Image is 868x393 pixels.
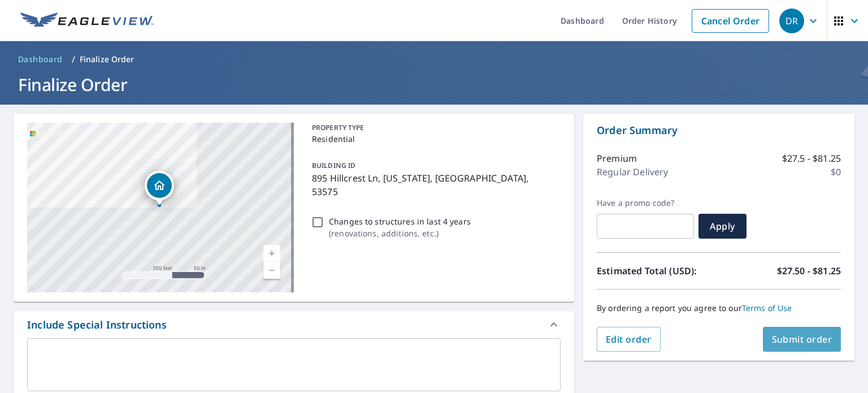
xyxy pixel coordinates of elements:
span: Submit order [772,333,832,346]
a: Current Level 17, Zoom In [263,245,280,262]
p: 895 Hillcrest Ln, [US_STATE], [GEOGRAPHIC_DATA], 53575 [312,171,556,198]
a: Dashboard [14,50,67,68]
p: Finalize Order [80,54,134,65]
li: / [72,53,75,66]
a: Terms of Use [742,303,792,313]
button: Edit order [597,327,661,352]
p: ( renovations, additions, etc. ) [329,227,471,239]
p: $27.5 - $81.25 [782,152,841,165]
img: EV Logo [20,12,154,29]
button: Submit order [763,327,841,352]
div: DR [779,8,804,33]
p: Residential [312,133,556,145]
span: Apply [708,220,737,232]
p: PROPERTY TYPE [312,123,556,133]
nav: breadcrumb [14,50,854,68]
a: Current Level 17, Zoom Out [263,262,280,279]
a: Cancel Order [692,9,769,33]
p: By ordering a report you agree to our [597,303,841,313]
p: $27.50 - $81.25 [777,264,841,278]
div: Include Special Instructions [27,317,167,332]
p: Regular Delivery [597,165,668,179]
p: Changes to structures in last 4 years [329,215,471,227]
p: Premium [597,152,637,165]
div: Include Special Instructions [14,311,574,338]
div: Dropped pin, building 1, Residential property, 895 Hillcrest Ln Oregon, WI 53575 [145,171,174,206]
p: BUILDING ID [312,161,355,170]
label: Have a promo code? [597,198,694,208]
h1: Finalize Order [14,73,854,96]
span: Edit order [606,333,652,346]
p: Order Summary [597,123,841,138]
button: Apply [698,214,747,239]
span: Dashboard [18,54,63,65]
p: $0 [831,165,841,179]
p: Estimated Total (USD): [597,264,719,278]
